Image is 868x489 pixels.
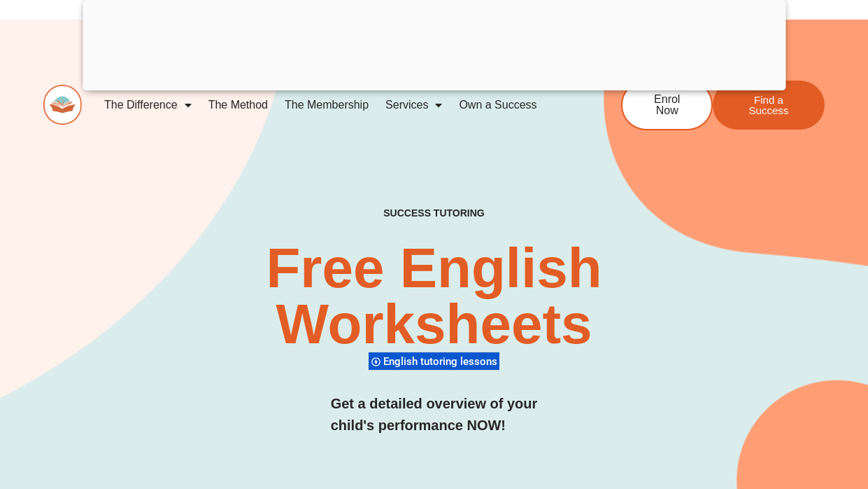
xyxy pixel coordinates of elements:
a: The Method [200,89,276,121]
a: Find a Success [713,81,825,130]
span: Enrol Now [643,94,690,116]
a: Own a Success [450,89,545,121]
h4: SUCCESS TUTORING​ [318,207,550,219]
span: Find a Success [734,95,804,116]
a: The Difference [96,89,200,121]
a: Services [377,89,450,121]
nav: Menu [96,89,576,121]
h3: Get a detailed overview of your child's performance NOW! [331,393,538,436]
div: English tutoring lessons [369,352,499,371]
iframe: Chat Widget [798,360,868,489]
h2: Free English Worksheets​ [176,240,692,352]
a: The Membership [276,89,377,121]
a: Enrol Now [621,80,713,130]
span: English tutoring lessons [383,355,501,368]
